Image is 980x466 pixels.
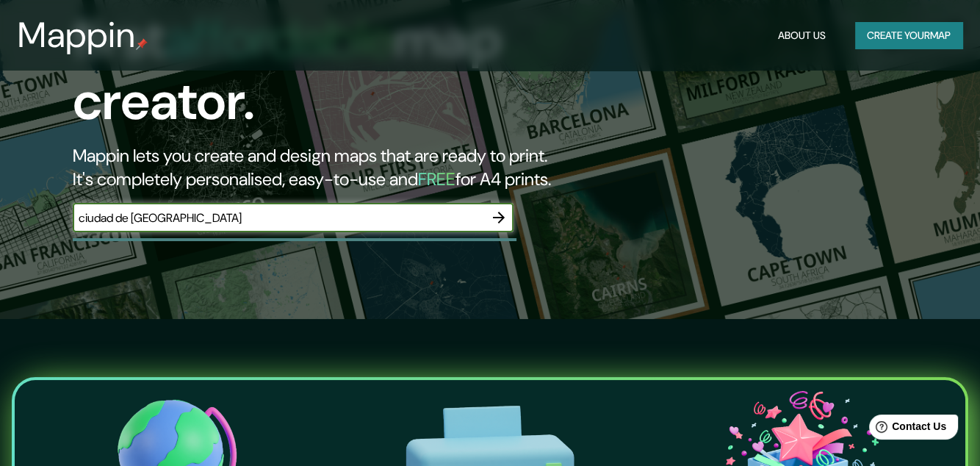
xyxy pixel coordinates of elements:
[855,22,962,49] button: Create yourmap
[849,409,964,450] iframe: Help widget launcher
[73,144,563,191] h2: Mappin lets you create and design maps that are ready to print. It's completely personalised, eas...
[418,168,455,190] h5: FREE
[772,22,832,49] button: About Us
[18,15,136,56] h3: Mappin
[73,209,484,226] input: Choose your favourite place
[136,38,148,50] img: mappin-pin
